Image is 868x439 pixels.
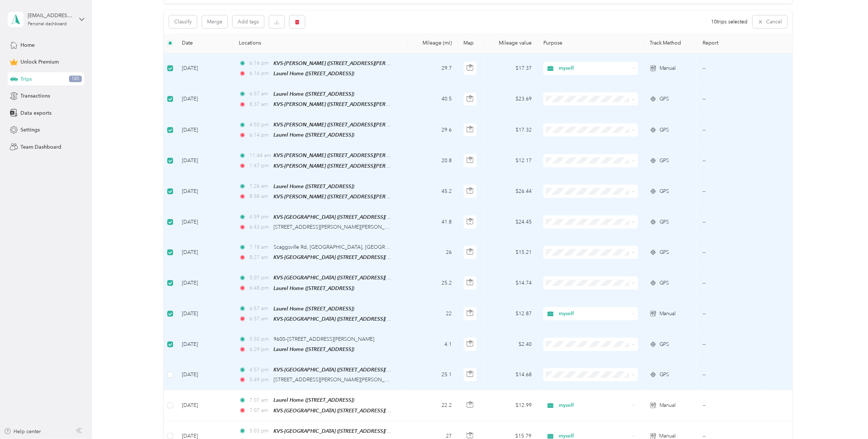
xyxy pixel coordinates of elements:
[274,183,354,189] span: Laurel Home ([STREET_ADDRESS])
[559,401,630,409] span: myself
[176,53,233,84] td: [DATE]
[484,84,538,115] td: $23.69
[697,299,766,329] td: --
[249,406,270,415] span: 7:07 am
[274,122,527,128] span: KVS-[PERSON_NAME] ([STREET_ADDRESS][PERSON_NAME] , [GEOGRAPHIC_DATA], [GEOGRAPHIC_DATA])
[408,84,458,115] td: 40.5
[274,346,354,352] span: Laurel Home ([STREET_ADDRESS])
[408,329,458,360] td: 4.1
[20,92,50,100] span: Transactions
[4,428,41,435] button: Help center
[659,157,669,165] span: GPS
[659,218,669,226] span: GPS
[249,131,270,139] span: 6:14 pm
[274,275,437,281] span: KVS-[GEOGRAPHIC_DATA] ([STREET_ADDRESS][US_STATE][US_STATE])
[274,306,354,312] span: Laurel Home ([STREET_ADDRESS])
[176,237,233,268] td: [DATE]
[484,299,538,329] td: $12.87
[176,176,233,207] td: [DATE]
[659,64,676,72] span: Manual
[408,115,458,145] td: 29.6
[249,305,270,313] span: 6:57 am
[408,33,458,53] th: Mileage (mi)
[169,15,197,28] button: Classify
[659,310,676,318] span: Manual
[659,340,669,348] span: GPS
[28,12,73,19] div: [EMAIL_ADDRESS][DOMAIN_NAME]
[274,316,437,322] span: KVS-[GEOGRAPHIC_DATA] ([STREET_ADDRESS][US_STATE][US_STATE])
[408,237,458,268] td: 26
[274,194,527,200] span: KVS-[PERSON_NAME] ([STREET_ADDRESS][PERSON_NAME] , [GEOGRAPHIC_DATA], [GEOGRAPHIC_DATA])
[249,223,270,231] span: 6:43 pm
[484,360,538,390] td: $14.68
[538,33,644,53] th: Purpose
[249,69,270,77] span: 6:16 pm
[249,192,270,201] span: 8:58 am
[249,243,270,251] span: 7:18 am
[249,90,270,98] span: 6:57 am
[659,187,669,195] span: GPS
[249,366,270,374] span: 4:57 pm
[697,268,766,298] td: --
[711,18,747,26] span: 10 trips selected
[484,176,538,207] td: $26.44
[249,182,270,190] span: 7:26 am
[249,274,270,282] span: 5:07 pm
[274,152,527,159] span: KVS-[PERSON_NAME] ([STREET_ADDRESS][PERSON_NAME] , [GEOGRAPHIC_DATA], [GEOGRAPHIC_DATA])
[274,163,527,169] span: KVS-[PERSON_NAME] ([STREET_ADDRESS][PERSON_NAME] , [GEOGRAPHIC_DATA], [GEOGRAPHIC_DATA])
[274,91,354,97] span: Laurel Home ([STREET_ADDRESS])
[20,109,51,117] span: Data exports
[408,360,458,390] td: 25.1
[20,126,40,134] span: Settings
[659,279,669,287] span: GPS
[484,145,538,176] td: $12.17
[249,100,270,108] span: 8:37 am
[697,176,766,207] td: --
[484,207,538,237] td: $24.45
[659,126,669,134] span: GPS
[274,132,354,138] span: Laurel Home ([STREET_ADDRESS])
[274,60,527,66] span: KVS-[PERSON_NAME] ([STREET_ADDRESS][PERSON_NAME] , [GEOGRAPHIC_DATA], [GEOGRAPHIC_DATA])
[697,390,766,421] td: --
[20,58,59,66] span: Unlock Premium
[274,254,437,260] span: KVS-[GEOGRAPHIC_DATA] ([STREET_ADDRESS][US_STATE][US_STATE])
[697,237,766,268] td: --
[697,360,766,390] td: --
[69,76,82,82] span: 185
[249,152,270,160] span: 11:44 am
[249,396,270,404] span: 7:07 am
[697,33,766,53] th: Report
[559,310,630,318] span: myself
[249,162,270,170] span: 1:47 pm
[249,427,270,435] span: 5:03 pm
[249,335,270,343] span: 5:50 pm
[20,75,32,83] span: Trips
[697,53,766,84] td: --
[408,299,458,329] td: 22
[697,84,766,115] td: --
[274,408,437,414] span: KVS-[GEOGRAPHIC_DATA] ([STREET_ADDRESS][US_STATE][US_STATE])
[202,15,227,28] button: Merge
[176,84,233,115] td: [DATE]
[458,33,485,53] th: Map
[827,398,868,439] iframe: Everlance-gr Chat Button Frame
[249,59,270,67] span: 6:16 pm
[249,121,270,129] span: 4:50 pm
[659,95,669,103] span: GPS
[176,207,233,237] td: [DATE]
[408,268,458,298] td: 25.2
[484,237,538,268] td: $15.21
[274,285,354,291] span: Laurel Home ([STREET_ADDRESS])
[176,115,233,145] td: [DATE]
[697,207,766,237] td: --
[659,401,676,409] span: Manual
[408,145,458,176] td: 20.8
[659,371,669,379] span: GPS
[753,15,787,28] button: Cancel
[249,346,270,354] span: 6:29 pm
[274,224,401,230] span: [STREET_ADDRESS][PERSON_NAME][PERSON_NAME]
[249,213,270,221] span: 4:59 pm
[20,143,61,151] span: Team Dashboard
[274,377,428,383] span: [STREET_ADDRESS][PERSON_NAME][PERSON_NAME][US_STATE]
